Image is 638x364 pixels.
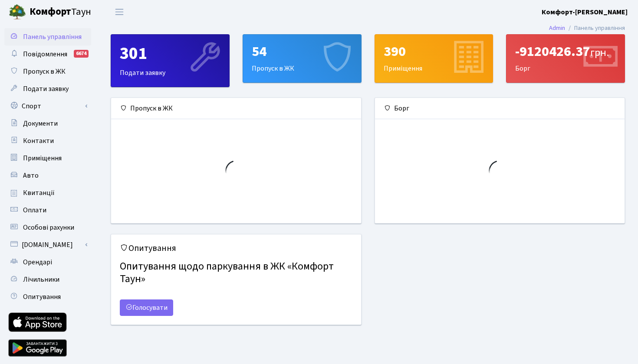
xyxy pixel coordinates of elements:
div: Подати заявку [111,35,229,87]
h4: Опитування щодо паркування в ЖК «Комфорт Таун» [120,257,352,289]
span: Панель управління [23,32,82,42]
div: Борг [375,98,625,119]
a: Спорт [4,97,91,115]
li: Панель управління [565,23,625,33]
a: Admin [549,23,565,32]
span: Приміщення [23,153,62,163]
span: Пропуск в ЖК [23,67,66,76]
a: Повідомлення6674 [4,45,91,63]
a: Опитування [4,288,91,305]
a: Квитанції [4,184,91,201]
a: Подати заявку [4,80,91,97]
div: 6674 [74,50,89,58]
a: 390Приміщення [375,34,493,83]
a: Документи [4,115,91,132]
span: Авто [23,171,39,180]
span: Оплати [23,205,46,215]
a: Комфорт-[PERSON_NAME] [542,7,628,17]
div: Пропуск в ЖК [243,35,361,82]
a: Авто [4,167,91,184]
a: Пропуск в ЖК [4,63,91,80]
a: Голосувати [120,299,173,316]
span: Подати заявку [23,84,69,94]
div: Приміщення [375,35,493,82]
span: Контакти [23,136,54,146]
a: 54Пропуск в ЖК [243,34,362,83]
span: Опитування [23,292,61,302]
a: Приміщення [4,149,91,167]
span: Таун [30,5,91,19]
div: 54 [252,43,352,60]
div: Борг [506,35,625,82]
a: Оплати [4,201,91,219]
div: 301 [120,43,220,64]
span: Лічильники [23,275,59,284]
span: Орендарі [23,257,52,267]
span: Документи [23,119,58,128]
div: -9120426.37 [515,43,616,60]
span: Особові рахунки [23,223,74,232]
span: Повідомлення [23,49,67,59]
a: Контакти [4,132,91,149]
a: [DOMAIN_NAME] [4,236,91,253]
button: Переключити навігацію [109,5,130,19]
a: Особові рахунки [4,219,91,236]
h5: Опитування [120,243,352,253]
div: 390 [384,43,484,60]
img: logo.png [9,3,26,21]
b: Комфорт [30,5,71,19]
a: Панель управління [4,28,91,45]
span: Квитанції [23,188,55,198]
a: Орендарі [4,253,91,271]
a: 301Подати заявку [111,34,230,87]
a: Лічильники [4,271,91,288]
b: Комфорт-[PERSON_NAME] [542,7,628,17]
nav: breadcrumb [536,19,638,37]
div: Пропуск в ЖК [111,98,361,119]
